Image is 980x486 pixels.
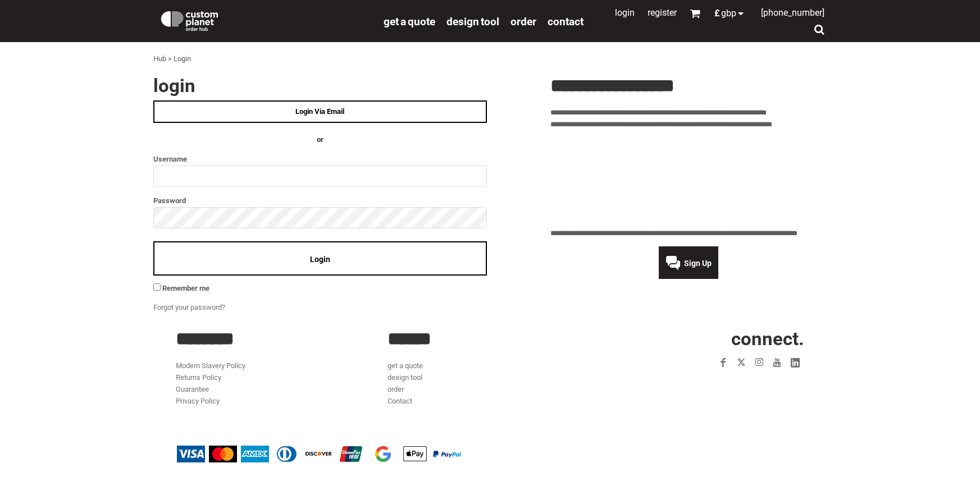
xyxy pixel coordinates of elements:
[153,3,378,36] a: Custom Planet
[761,7,824,18] span: [PHONE_NUMBER]
[388,385,404,393] a: order
[388,397,412,405] a: Contact
[176,361,245,370] a: Modern Slavery Policy
[295,107,344,116] span: Login Via Email
[159,8,220,31] img: Custom Planet
[176,397,220,405] a: Privacy Policy
[153,76,487,95] h2: Login
[273,446,301,462] img: Diners Club
[401,446,429,462] img: Apple Pay
[176,385,209,393] a: Guarantee
[599,329,804,348] h2: CONNECT.
[649,378,804,392] iframe: Customer reviews powered by Trustpilot
[168,53,172,65] div: >
[446,15,499,27] a: design tool
[615,7,635,18] a: Login
[714,9,721,18] span: £
[153,303,225,311] a: Forgot your password?
[446,15,499,28] span: design tool
[174,53,191,65] div: Login
[153,283,161,291] input: Remember me
[153,134,487,146] h4: OR
[176,373,221,382] a: Returns Policy
[241,446,269,462] img: American Express
[548,15,584,28] span: Contact
[433,451,461,457] img: PayPal
[305,446,333,462] img: Discover
[548,15,584,27] a: Contact
[384,15,435,28] span: get a quote
[388,361,423,370] a: get a quote
[510,15,536,28] span: order
[384,15,435,27] a: get a quote
[162,284,209,292] span: Remember me
[153,54,166,63] a: Hub
[153,100,487,123] a: Login Via Email
[510,15,536,27] a: order
[177,446,205,462] img: Visa
[369,446,397,462] img: Google Pay
[684,259,712,268] span: Sign Up
[388,373,422,382] a: design tool
[153,153,487,166] label: Username
[721,9,736,18] span: GBP
[337,446,365,462] img: China UnionPay
[550,137,827,221] iframe: Customer reviews powered by Trustpilot
[209,446,237,462] img: Mastercard
[310,255,330,264] span: Login
[153,194,487,207] label: Password
[648,7,677,18] a: Register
